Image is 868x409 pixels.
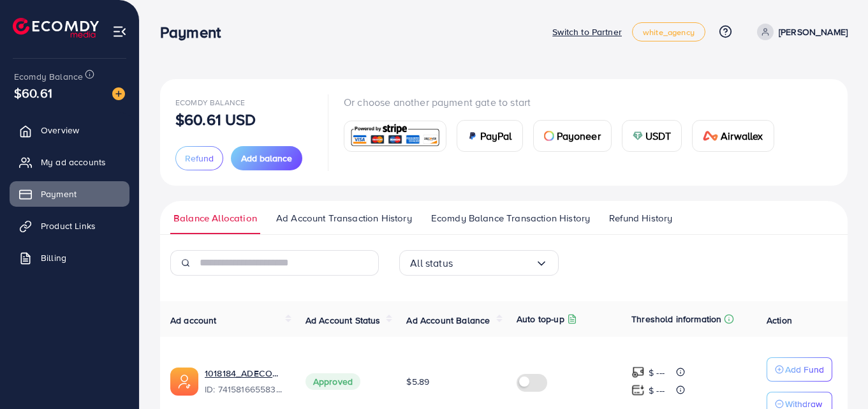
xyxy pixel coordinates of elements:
[544,131,554,141] img: card
[767,357,832,382] button: Add Fund
[785,362,824,377] p: Add Fund
[767,314,792,327] span: Action
[622,120,682,152] a: cardUSDT
[609,211,672,225] span: Refund History
[205,367,285,396] div: <span class='underline'>1018184_ADECOM_1726629369576</span></br>7415816655839723537
[552,24,622,40] p: Switch to Partner
[632,22,705,41] a: white_agency
[175,146,223,170] button: Refund
[344,121,446,152] a: card
[631,311,721,327] p: Threshold information
[112,24,127,39] img: menu
[399,250,559,276] div: Search for option
[517,311,564,327] p: Auto top-up
[175,112,256,127] p: $60.61 USD
[533,120,612,152] a: cardPayoneer
[205,383,285,396] span: ID: 7415816655839723537
[231,146,302,170] button: Add balance
[41,219,96,232] span: Product Links
[649,383,665,398] p: $ ---
[752,24,848,40] a: [PERSON_NAME]
[241,152,292,165] span: Add balance
[410,253,453,273] span: All status
[41,156,106,168] span: My ad accounts
[112,87,125,100] img: image
[10,181,129,207] a: Payment
[170,368,198,396] img: ic-ads-acc.e4c84228.svg
[348,123,442,150] img: card
[633,131,643,141] img: card
[645,128,672,144] span: USDT
[703,131,718,141] img: card
[10,213,129,239] a: Product Links
[480,128,512,144] span: PayPal
[10,117,129,143] a: Overview
[14,84,52,102] span: $60.61
[431,211,590,225] span: Ecomdy Balance Transaction History
[643,28,695,36] span: white_agency
[649,365,665,380] p: $ ---
[170,314,217,327] span: Ad account
[10,149,129,175] a: My ad accounts
[305,373,360,390] span: Approved
[557,128,601,144] span: Payoneer
[721,128,763,144] span: Airwallex
[205,367,285,380] a: 1018184_ADECOM_1726629369576
[10,245,129,271] a: Billing
[631,383,645,397] img: top-up amount
[173,211,257,225] span: Balance Allocation
[276,211,412,225] span: Ad Account Transaction History
[41,188,77,200] span: Payment
[406,314,490,327] span: Ad Account Balance
[175,97,245,108] span: Ecomdy Balance
[779,24,848,40] p: [PERSON_NAME]
[305,314,381,327] span: Ad Account Status
[344,94,784,110] p: Or choose another payment gate to start
[185,152,214,165] span: Refund
[692,120,774,152] a: cardAirwallex
[13,18,99,38] img: logo
[453,253,535,273] input: Search for option
[41,251,66,264] span: Billing
[41,124,79,137] span: Overview
[631,366,645,379] img: top-up amount
[467,131,478,141] img: card
[14,70,83,83] span: Ecomdy Balance
[406,375,429,388] span: $5.89
[457,120,523,152] a: cardPayPal
[160,23,231,41] h3: Payment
